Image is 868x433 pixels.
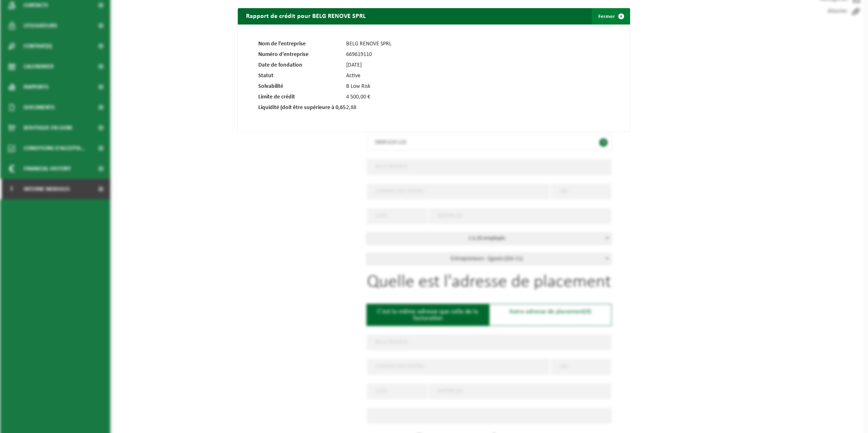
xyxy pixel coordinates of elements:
p: 669619110 [346,51,372,58]
p: Numéro d'entreprise [258,51,346,58]
p: B Low Risk [346,83,370,90]
h2: Rapport de crédit pour BELG RENOVE SPRL [238,8,374,24]
a: Fermer [592,8,629,25]
p: 2,88 [346,105,356,111]
p: Nom de l'entreprise [258,41,346,47]
p: [DATE] [346,62,362,69]
p: 4 500,00 € [346,94,370,100]
p: Limite de crédit [258,94,346,100]
p: BELG RENOVE SPRL [346,41,391,47]
p: Date de fondation [258,62,346,69]
p: Statut [258,73,346,79]
p: Active [346,73,360,79]
p: Solvabilité [258,83,346,90]
p: Liquidité (doit être supérieure à 0,65 [258,105,346,111]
